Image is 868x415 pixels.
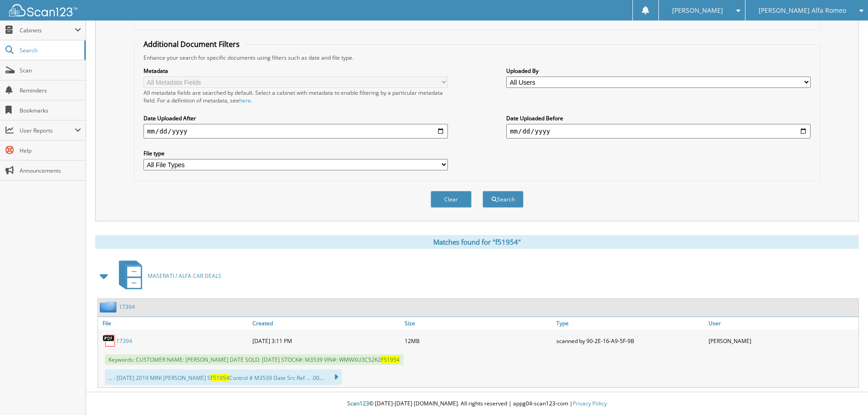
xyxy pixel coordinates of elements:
div: [PERSON_NAME] [706,332,858,350]
span: Keywords: CUSTOMER NAME: [PERSON_NAME] DATE SOLD: [DATE] STOCK#: M3539 VIN#: WMWXU3C52K2 [105,354,403,365]
a: Size [402,317,555,329]
a: Privacy Policy [573,400,607,407]
label: Uploaded By [506,67,811,75]
img: PDF.png [103,334,116,348]
div: © [DATE]-[DATE] [DOMAIN_NAME]. All rights reserved | appg04-scan123-com | [86,393,868,415]
span: F51954 [211,374,229,382]
span: Bookmarks [20,107,81,114]
img: folder2.png [100,301,119,313]
span: User Reports [20,127,75,134]
input: end [506,124,811,138]
div: Enhance your search for specific documents using filters such as date and file type. [139,54,815,61]
button: Search [483,191,524,208]
a: User [706,317,858,329]
label: Date Uploaded After [144,114,448,122]
label: Date Uploaded Before [506,114,811,122]
button: Clear [431,191,472,208]
div: ... : [DATE] 2019 MINI [PERSON_NAME] S Control # M3539 Date Src Ref ... .00... [105,369,342,385]
div: scanned by 90-2E-16-A9-5F-9B [554,332,706,350]
div: All metadata fields are searched by default. Select a cabinet with metadata to enable filtering b... [144,89,448,104]
span: [PERSON_NAME] [672,8,723,13]
div: Matches found for "f51954" [95,235,859,249]
span: Cabinets [20,26,75,34]
a: Type [554,317,706,329]
span: MASERATI / ALFA CAR DEALS [148,272,221,280]
label: File type [144,149,448,157]
span: Reminders [20,87,81,94]
a: 17394 [119,303,135,311]
span: F51954 [381,356,400,364]
div: [DATE] 3:11 PM [250,332,402,350]
span: Scan123 [347,400,369,407]
span: Announcements [20,167,81,174]
img: scan123-logo-white.svg [9,4,77,16]
a: File [98,317,250,329]
div: 12MB [402,332,555,350]
input: start [144,124,448,138]
label: Metadata [144,67,448,75]
a: here [239,97,251,104]
span: Help [20,147,81,154]
a: MASERATI / ALFA CAR DEALS [113,258,221,294]
iframe: Chat Widget [822,371,868,415]
a: 17394 [116,337,132,345]
span: [PERSON_NAME] Alfa Romeo [759,8,846,13]
legend: Additional Document Filters [139,39,244,49]
span: Scan [20,67,81,74]
a: Created [250,317,402,329]
span: Search [20,46,80,54]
